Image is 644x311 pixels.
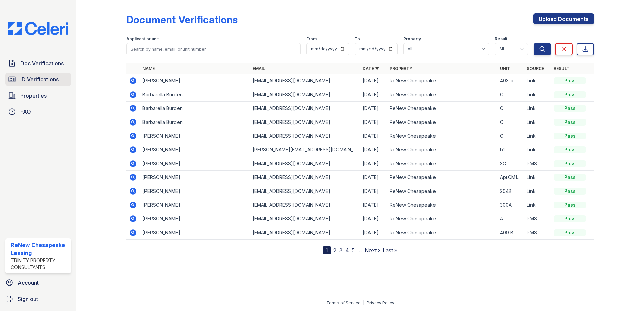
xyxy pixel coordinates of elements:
[363,66,379,71] a: Date ▼
[360,88,387,102] td: [DATE]
[387,198,497,212] td: ReNew Chesapeake
[554,91,586,98] div: Pass
[524,184,551,198] td: Link
[387,157,497,171] td: ReNew Chesapeake
[140,171,250,184] td: [PERSON_NAME]
[387,143,497,157] td: ReNew Chesapeake
[360,171,387,184] td: [DATE]
[360,226,387,240] td: [DATE]
[250,129,360,143] td: [EMAIL_ADDRESS][DOMAIN_NAME]
[387,74,497,88] td: ReNew Chesapeake
[360,143,387,157] td: [DATE]
[497,157,524,171] td: 3C
[126,36,159,42] label: Applicant or unit
[5,89,71,102] a: Properties
[524,74,551,88] td: Link
[387,212,497,226] td: ReNew Chesapeake
[140,143,250,157] td: [PERSON_NAME]
[250,115,360,129] td: [EMAIL_ADDRESS][DOMAIN_NAME]
[11,257,68,271] div: Trinity Property Consultants
[497,115,524,129] td: C
[250,198,360,212] td: [EMAIL_ADDRESS][DOMAIN_NAME]
[140,226,250,240] td: [PERSON_NAME]
[339,247,343,254] a: 3
[5,57,71,70] a: Doc Verifications
[554,146,586,153] div: Pass
[497,74,524,88] td: 403-a
[250,143,360,157] td: [PERSON_NAME][EMAIL_ADDRESS][DOMAIN_NAME]
[3,22,74,35] img: CE_Logo_Blue-a8612792a0a2168367f1c8372b55b34899dd931a85d93a1a3d3e32e68fde9ad4.png
[250,102,360,115] td: [EMAIL_ADDRESS][DOMAIN_NAME]
[554,229,586,236] div: Pass
[3,276,74,289] a: Account
[140,212,250,226] td: [PERSON_NAME]
[20,75,59,83] span: ID Verifications
[20,59,64,67] span: Doc Verifications
[355,36,360,42] label: To
[387,88,497,102] td: ReNew Chesapeake
[363,300,364,305] div: |
[524,102,551,115] td: Link
[524,129,551,143] td: Link
[497,184,524,198] td: 204B
[387,115,497,129] td: ReNew Chesapeake
[140,184,250,198] td: [PERSON_NAME]
[323,246,331,254] div: 1
[527,66,544,71] a: Source
[3,292,74,306] a: Sign out
[387,129,497,143] td: ReNew Chesapeake
[140,88,250,102] td: Barbarella Burden
[142,66,155,71] a: Name
[250,157,360,171] td: [EMAIL_ADDRESS][DOMAIN_NAME]
[497,143,524,157] td: b1
[554,133,586,139] div: Pass
[306,36,317,42] label: From
[18,279,39,287] span: Account
[524,212,551,226] td: PMS
[554,174,586,181] div: Pass
[140,74,250,88] td: [PERSON_NAME]
[524,115,551,129] td: Link
[140,102,250,115] td: Barbarella Burden
[11,241,68,257] div: ReNew Chesapeake Leasing
[524,171,551,184] td: Link
[360,102,387,115] td: [DATE]
[140,115,250,129] td: Barbarella Burden
[5,73,71,86] a: ID Verifications
[554,77,586,84] div: Pass
[497,102,524,115] td: C
[495,36,507,42] label: Result
[367,300,394,305] a: Privacy Policy
[554,66,570,71] a: Result
[20,108,31,116] span: FAQ
[387,184,497,198] td: ReNew Chesapeake
[140,157,250,171] td: [PERSON_NAME]
[360,157,387,171] td: [DATE]
[126,43,301,55] input: Search by name, email, or unit number
[554,160,586,167] div: Pass
[253,66,265,71] a: Email
[126,13,238,26] div: Document Verifications
[352,247,355,254] a: 5
[383,247,397,254] a: Last »
[345,247,349,254] a: 4
[500,66,510,71] a: Unit
[387,226,497,240] td: ReNew Chesapeake
[554,202,586,208] div: Pass
[250,212,360,226] td: [EMAIL_ADDRESS][DOMAIN_NAME]
[390,66,412,71] a: Property
[524,88,551,102] td: Link
[360,129,387,143] td: [DATE]
[497,171,524,184] td: Apt.CM114523
[554,188,586,195] div: Pass
[365,247,380,254] a: Next ›
[360,115,387,129] td: [DATE]
[5,105,71,118] a: FAQ
[140,129,250,143] td: [PERSON_NAME]
[497,212,524,226] td: A
[360,74,387,88] td: [DATE]
[403,36,421,42] label: Property
[360,212,387,226] td: [DATE]
[497,226,524,240] td: 409 B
